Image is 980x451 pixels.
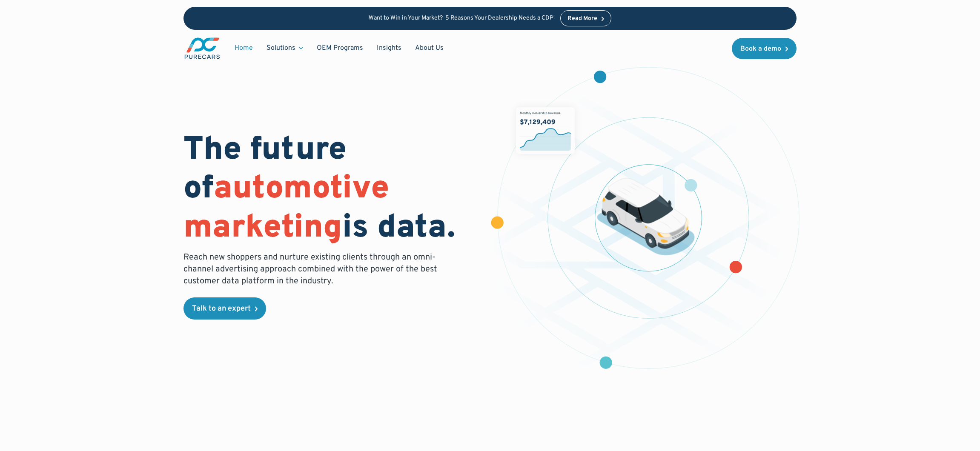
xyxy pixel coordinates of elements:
a: main [183,37,221,60]
a: Insights [370,40,408,56]
div: Solutions [266,43,295,53]
a: OEM Programs [310,40,370,56]
a: Read More [560,10,611,26]
div: Book a demo [740,46,781,52]
div: Solutions [260,40,310,56]
span: automotive marketing [183,169,389,248]
img: purecars logo [183,37,221,60]
a: Book a demo [732,38,797,59]
div: Read More [567,16,597,22]
a: Home [228,40,260,56]
p: Reach new shoppers and nurture existing clients through an omni-channel advertising approach comb... [183,251,442,287]
div: Talk to an expert [192,305,251,313]
a: About Us [408,40,450,56]
p: Want to Win in Your Market? 5 Reasons Your Dealership Needs a CDP [369,15,553,22]
h1: The future of is data. [183,131,480,248]
img: chart showing monthly dealership revenue of $7m [516,107,575,154]
img: illustration of a vehicle [597,178,695,256]
a: Talk to an expert [183,297,266,320]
